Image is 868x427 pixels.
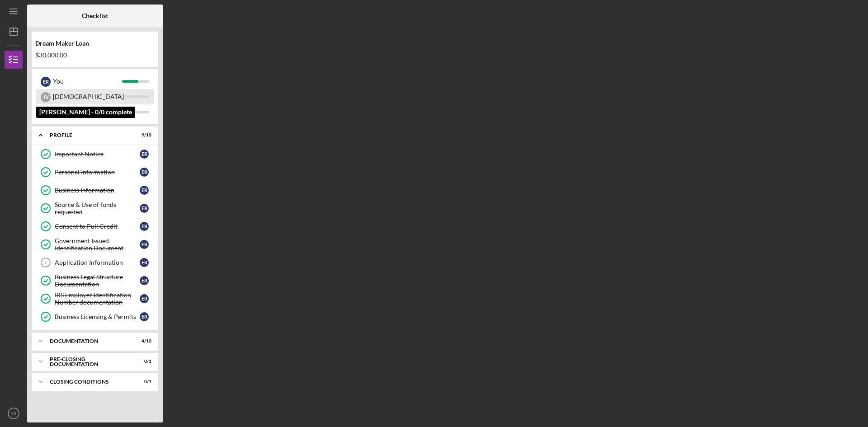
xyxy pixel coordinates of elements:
[55,313,140,320] div: Business Licensing & Permits
[36,199,154,217] a: Source & Use of funds requestedER
[140,258,149,267] div: E R
[36,272,154,290] a: Business Legal Structure DocumentationER
[55,237,140,252] div: Government Issued Identification Document
[44,260,47,265] tspan: 7
[36,217,154,235] a: Consent to Pull CreditER
[135,359,151,364] div: 0 / 1
[55,150,140,158] div: Important Notice
[140,168,149,177] div: E R
[135,379,151,385] div: 0 / 1
[55,273,140,288] div: Business Legal Structure Documentation
[5,404,23,422] button: ER
[55,201,140,216] div: Source & Use of funds requested
[36,235,154,253] a: Government Issued Identification DocumentER
[55,291,140,306] div: IRS Employer Identification Number documentation
[135,132,151,138] div: 9 / 10
[140,312,149,321] div: E R
[140,276,149,285] div: E R
[50,338,129,344] div: Documentation
[50,379,129,385] div: Closing Conditions
[50,132,129,138] div: Profile
[36,181,154,199] a: Business InformationER
[135,338,151,344] div: 4 / 10
[41,108,51,117] div: M R
[140,186,149,195] div: E R
[53,89,124,104] div: [DEMOGRAPHIC_DATA]
[36,308,154,326] a: Business Licensing & PermitsER
[55,187,140,194] div: Business Information
[55,169,140,176] div: Personal Information
[36,163,154,181] a: Personal InformationER
[55,259,140,266] div: Application Information
[41,77,51,87] div: E R
[140,222,149,231] div: E R
[35,52,155,59] div: $30,000.00
[50,357,129,367] div: Pre-Closing Documentation
[140,294,149,303] div: E R
[10,411,16,416] text: ER
[82,12,108,19] b: Checklist
[41,92,51,102] div: J V
[35,40,155,47] div: Dream Maker Loan
[140,204,149,213] div: E R
[53,74,122,89] div: You
[36,253,154,272] a: 7Application InformationER
[53,104,122,120] div: [PERSON_NAME]
[36,145,154,163] a: Important NoticeER
[140,150,149,159] div: E R
[140,240,149,249] div: E R
[55,223,140,230] div: Consent to Pull Credit
[36,290,154,308] a: IRS Employer Identification Number documentationER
